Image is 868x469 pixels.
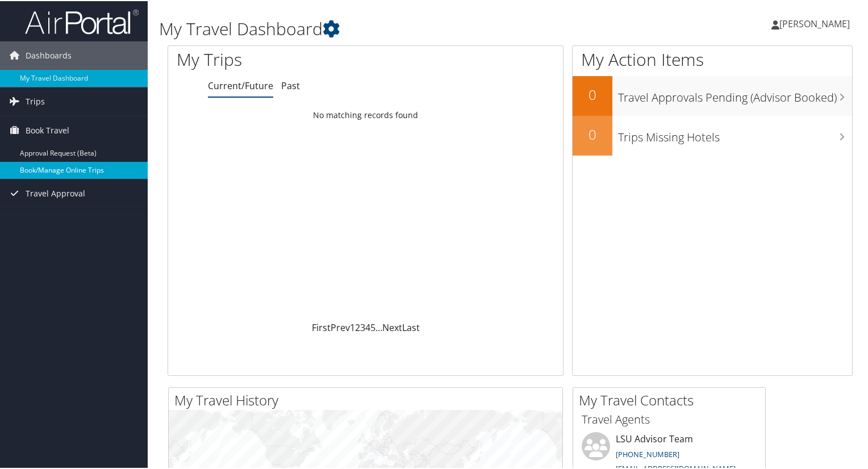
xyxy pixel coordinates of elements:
[382,320,402,333] a: Next
[159,16,627,40] h1: My Travel Dashboard
[174,390,562,409] h2: My Travel History
[579,390,765,409] h2: My Travel Contacts
[365,320,370,333] a: 4
[177,47,390,70] h1: My Trips
[616,448,679,458] a: [PHONE_NUMBER]
[402,320,420,333] a: Last
[582,411,757,426] h3: Travel Agents
[26,115,69,144] span: Book Travel
[573,84,612,103] h2: 0
[331,320,350,333] a: Prev
[25,7,139,34] img: airportal-logo.png
[350,320,355,333] a: 1
[26,86,45,115] span: Trips
[618,123,852,144] h3: Trips Missing Hotels
[281,78,300,91] a: Past
[779,16,850,29] span: [PERSON_NAME]
[26,40,72,69] span: Dashboards
[168,104,563,124] td: No matching records found
[573,75,852,115] a: 0Travel Approvals Pending (Advisor Booked)
[573,124,612,143] h2: 0
[573,47,852,70] h1: My Action Items
[618,83,852,104] h3: Travel Approvals Pending (Advisor Booked)
[208,78,273,91] a: Current/Future
[370,320,375,333] a: 5
[375,320,382,333] span: …
[26,178,85,207] span: Travel Approval
[573,115,852,154] a: 0Trips Missing Hotels
[355,320,360,333] a: 2
[771,6,861,40] a: [PERSON_NAME]
[360,320,365,333] a: 3
[312,320,331,333] a: First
